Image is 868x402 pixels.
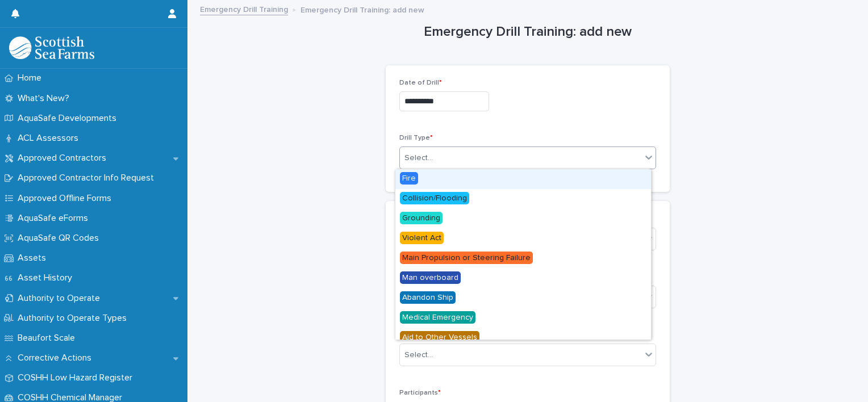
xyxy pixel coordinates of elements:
p: Approved Offline Forms [13,193,120,204]
p: Assets [13,253,55,263]
div: Grounding [395,209,651,229]
div: Violent Act [395,229,651,249]
p: AquaSafe QR Codes [13,233,108,244]
div: Select... [404,349,433,361]
p: COSHH Low Hazard Register [13,372,141,383]
span: Man overboard [400,271,461,284]
div: Man overboard [395,269,651,288]
span: Drill Type [399,135,433,141]
div: Collision/Flooding [395,189,651,209]
span: Grounding [400,212,443,224]
a: Emergency Drill Training [200,2,288,15]
span: Collision/Flooding [400,192,469,204]
div: Select... [404,152,433,164]
span: Aid to Other Vessels [400,331,479,344]
p: Corrective Actions [13,353,101,363]
p: Asset History [13,273,81,283]
span: Violent Act [400,232,444,244]
p: AquaSafe eForms [13,213,97,224]
span: Date of Drill [399,79,442,86]
span: Fire [400,172,418,185]
div: Fire [395,169,651,189]
h1: Emergency Drill Training: add new [386,24,670,40]
img: bPIBxiqnSb2ggTQWdOVV [9,36,94,59]
p: Beaufort Scale [13,333,84,344]
span: Medical Emergency [400,311,475,324]
div: Abandon Ship [395,288,651,308]
p: Authority to Operate Types [13,313,136,324]
p: ACL Assessors [13,133,87,144]
p: AquaSafe Developments [13,113,126,124]
p: Approved Contractor Info Request [13,173,163,183]
div: Aid to Other Vessels [395,328,651,348]
p: What's New? [13,93,78,104]
p: Emergency Drill Training: add new [301,3,424,15]
p: Authority to Operate [13,293,109,304]
p: Home [13,73,51,83]
span: Abandon Ship [400,291,456,304]
p: Approved Contractors [13,153,115,164]
span: Participants [399,390,441,396]
div: Medical Emergency [395,308,651,328]
span: Main Propulsion or Steering Failure [400,252,533,264]
div: Main Propulsion or Steering Failure [395,249,651,269]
